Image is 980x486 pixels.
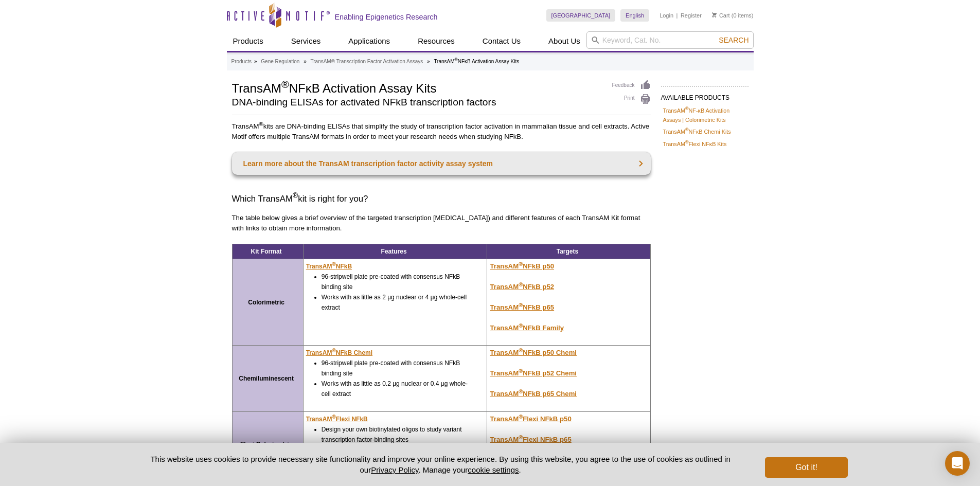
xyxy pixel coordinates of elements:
li: Works with as little as 2 µg nuclear or 4 µg whole-cell extract [322,292,473,313]
strong: Colorimetric [248,299,284,306]
a: Privacy Policy [371,465,418,474]
sup: ® [332,414,335,420]
li: » [427,59,430,64]
sup: ® [332,348,335,353]
li: TransAM NFκB Activation Assay Kits [434,59,519,64]
u: TransAM NFkB p65 Chemi [490,390,577,398]
sup: ® [519,322,523,328]
sup: ® [685,128,689,133]
sup: ® [259,121,263,127]
a: Print [612,94,651,105]
input: Keyword, Cat. No. [586,31,754,49]
strong: Features [381,248,407,255]
a: TransAM®NFκB Chemi Kits [663,127,731,136]
u: TransAM Flexi NFkB p65 [490,436,571,443]
sup: ® [293,192,298,200]
button: Got it! [765,457,847,478]
u: TransAM NFkB p50 Chemi [490,349,577,356]
a: Cart [712,12,730,19]
a: Login [660,12,673,19]
strong: Chemiluminescent [239,375,294,382]
a: TransAM®NFkB p52 Chemi [490,369,577,377]
a: TransAM®NFkB p50 [490,262,554,270]
p: The table below gives a brief overview of the targeted transcription [MEDICAL_DATA]) and differen... [232,213,651,233]
a: TransAM®NFkB p50 Chemi [490,349,577,356]
p: This website uses cookies to provide necessary site functionality and improve your online experie... [133,454,749,475]
a: TransAM® Transcription Factor Activation Assays [311,57,423,66]
u: TransAM Flexi NFkB [306,416,368,423]
button: cookie settings [468,465,519,474]
li: (0 items) [712,9,754,22]
sup: ® [685,139,689,145]
sup: ® [519,434,523,440]
strong: Targets [557,248,578,255]
li: 96-stripwell plate pre-coated with consensus NFkB binding site [322,272,473,292]
li: » [304,59,307,64]
strong: Flexi Colorimetric [240,441,292,448]
u: TransAM NFkB p52 [490,283,554,291]
a: TransAM®NFkB p52 [490,283,554,291]
span: Search [719,36,749,44]
a: Learn more about the TransAM transcription factor activity assay system [232,152,651,175]
u: TransAM NFkB Family [490,324,564,332]
li: | [676,9,678,22]
a: Resources [412,31,461,51]
a: TransAM®Flexi NFkB p50 [490,415,571,423]
u: TransAM NFkB p65 [490,303,554,311]
sup: ® [519,347,523,353]
a: TransAM®NFkB [306,261,352,272]
a: Applications [342,31,396,51]
a: TransAM®Flexi NFκB Kits [663,139,727,149]
u: TransAM Flexi NFkB p50 [490,415,571,423]
h1: TransAM NFκB Activation Assay Kits [232,80,602,95]
h3: Which TransAM kit is right for you? [232,193,651,205]
a: [GEOGRAPHIC_DATA] [546,9,616,22]
a: TransAM®Flexi NFkB [306,414,368,424]
strong: Kit Format [251,248,282,255]
a: Register [681,12,702,19]
div: Open Intercom Messenger [945,451,970,476]
li: » [254,59,257,64]
h2: Enabling Epigenetics Research [335,12,438,22]
a: Feedback [612,80,651,91]
li: Design your own biotinylated oligos to study variant transcription factor-binding sites [322,424,473,445]
u: TransAM NFkB p50 [490,262,554,270]
h2: AVAILABLE PRODUCTS [661,86,749,104]
img: Your Cart [712,12,717,17]
u: TransAM NFkB [306,263,352,270]
sup: ® [519,301,523,308]
a: Gene Regulation [261,57,299,66]
sup: ® [519,281,523,287]
u: TransAM NFkB p52 Chemi [490,369,577,377]
a: TransAM®NF-κB Activation Assays | Colorimetric Kits [663,106,746,124]
sup: ® [281,79,289,90]
li: 96-stripwell plate pre-coated with consensus NFkB binding site [322,358,473,379]
a: TransAM®NFkB p65 Chemi [490,390,577,398]
a: Contact Us [476,31,527,51]
a: About Us [542,31,586,51]
sup: ® [685,106,689,111]
u: TransAM NFkB Chemi [306,349,372,356]
a: TransAM®NFkB Family [490,324,564,332]
p: TransAM kits are DNA-binding ELISAs that simplify the study of transcription factor activation in... [232,121,651,142]
a: Products [231,57,252,66]
a: TransAM®Flexi NFkB p65 [490,436,571,443]
sup: ® [455,57,458,62]
h2: DNA-binding ELISAs for activated NFkB transcription factors [232,98,602,107]
sup: ® [519,368,523,374]
sup: ® [519,388,523,394]
a: Products [227,31,270,51]
button: Search [716,35,752,45]
a: English [620,9,649,22]
sup: ® [519,261,523,267]
a: Services [285,31,327,51]
li: Works with as little as 0.2 µg nuclear or 0.4 µg whole-cell extract [322,379,473,399]
a: TransAM®NFkB p65 [490,303,554,311]
sup: ® [519,413,523,419]
a: TransAM®NFkB Chemi [306,348,372,358]
sup: ® [332,261,335,267]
